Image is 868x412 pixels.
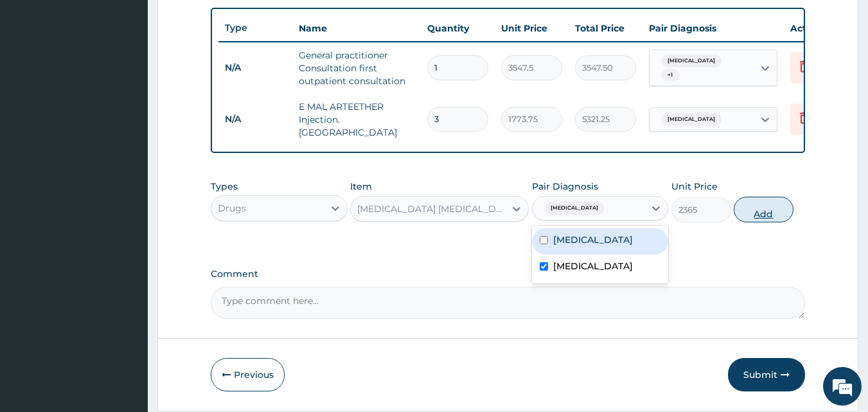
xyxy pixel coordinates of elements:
[553,260,633,273] label: [MEDICAL_DATA]
[661,69,679,82] span: + 1
[784,15,848,41] th: Actions
[421,15,495,41] th: Quantity
[218,56,292,80] td: N/A
[218,107,292,131] td: N/A
[211,6,242,37] div: Minimize live chat window
[67,72,216,89] div: Chat with us now
[292,94,421,145] td: E MAL ARTEETHER Injection. [GEOGRAPHIC_DATA]
[734,197,793,222] button: Add
[569,15,642,41] th: Total Price
[661,113,722,126] span: [MEDICAL_DATA]
[357,202,506,215] div: [MEDICAL_DATA] [MEDICAL_DATA] 1125mg
[211,269,806,280] label: Comment
[211,358,285,391] button: Previous
[24,64,52,96] img: d_794563401_company_1708531726252_794563401
[292,15,421,41] th: Name
[211,181,238,192] label: Types
[532,180,598,193] label: Pair Diagnosis
[218,202,246,215] div: Drugs
[728,358,805,391] button: Submit
[292,42,421,94] td: General practitioner Consultation first outpatient consultation
[75,124,177,254] span: We're online!
[642,15,784,41] th: Pair Diagnosis
[350,180,372,193] label: Item
[544,202,605,215] span: [MEDICAL_DATA]
[671,180,718,193] label: Unit Price
[6,275,245,320] textarea: Type your message and hit 'Enter'
[495,15,569,41] th: Unit Price
[661,55,722,67] span: [MEDICAL_DATA]
[553,233,633,246] label: [MEDICAL_DATA]
[218,16,292,40] th: Type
